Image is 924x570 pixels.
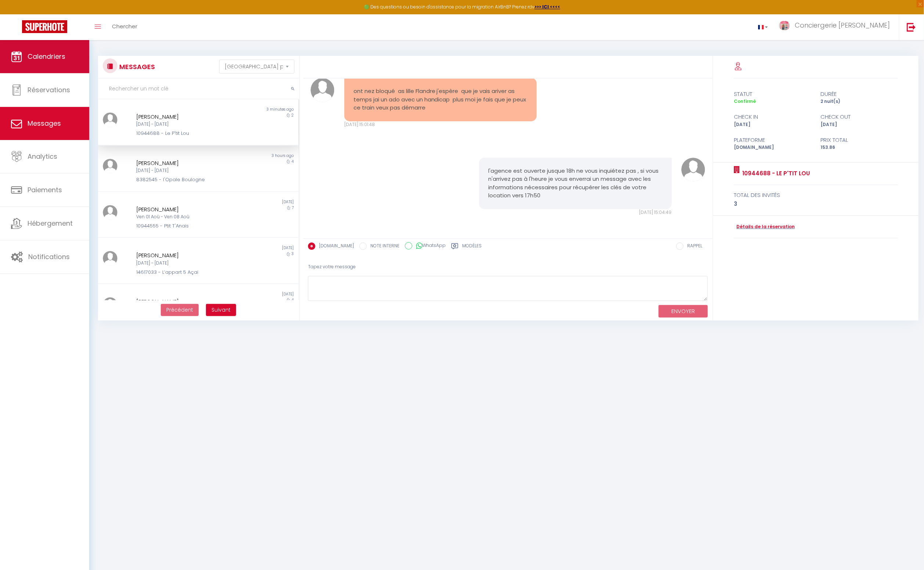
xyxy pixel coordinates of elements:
[112,22,137,30] span: Chercher
[117,58,155,75] h3: MESSAGES
[681,158,706,182] img: ...
[291,251,294,257] span: 3
[198,153,298,159] div: 3 hours ago
[103,251,117,266] img: ...
[462,243,482,252] label: Modèles
[729,121,816,128] div: [DATE]
[315,243,354,251] label: [DOMAIN_NAME]
[22,20,67,33] img: Super Booking
[291,297,294,303] span: 4
[198,107,298,112] div: 3 minutes ago
[136,130,243,137] div: 10944688 - Le P'tit Lou
[488,167,663,200] pre: l'agence est ouverte jusque 18h ne vous inquiétez pas , si vous n'arrivez pas à l'heure je vous e...
[734,223,795,230] a: Détails de la réservation
[198,245,298,251] div: [DATE]
[907,22,916,32] img: logout
[816,112,903,121] div: check out
[684,243,702,251] label: RAPPEL
[198,199,298,205] div: [DATE]
[136,297,243,306] div: [PERSON_NAME]
[816,144,903,151] div: 153.86
[816,90,903,98] div: durée
[729,90,816,98] div: statut
[479,209,672,216] div: [DATE] 15:04:49
[166,306,193,313] span: Précédent
[136,159,243,168] div: [PERSON_NAME]
[136,260,243,267] div: [DATE] - [DATE]
[292,205,294,211] span: 7
[367,243,399,251] label: NOTE INTERNE
[729,144,816,151] div: [DOMAIN_NAME]
[161,304,199,316] button: Previous
[28,85,70,94] span: Réservations
[28,52,65,61] span: Calendriers
[103,205,117,220] img: ...
[136,269,243,276] div: 14617033 - L’appart 5 Açaï
[291,112,294,118] span: 2
[28,152,57,161] span: Analytics
[136,214,243,221] div: Ven 01 Aoû - Ven 08 Aoû
[734,191,898,200] div: total des invités
[198,291,298,297] div: [DATE]
[28,119,61,128] span: Messages
[136,167,243,174] div: [DATE] - [DATE]
[136,176,243,183] div: 8382545 - l'Opale Boulogne
[354,87,528,112] pre: ont nez bloqué as lille Flandre j'espère que je vais ariver as temps jai un ado avec un handicap ...
[136,112,243,121] div: [PERSON_NAME]
[729,136,816,144] div: Plateforme
[136,251,243,260] div: [PERSON_NAME]
[98,79,299,99] input: Rechercher un mot clé
[734,200,898,208] div: 3
[136,222,243,230] div: 10944555 - Ptit T'Anaïs
[136,205,243,214] div: [PERSON_NAME]
[103,112,117,127] img: ...
[28,252,70,261] span: Notifications
[136,121,243,128] div: [DATE] - [DATE]
[211,306,231,313] span: Suivant
[734,98,756,104] span: Confirmé
[779,21,790,30] img: ...
[308,258,708,276] div: Tapez votre message
[106,14,143,40] a: Chercher
[795,21,890,30] span: Conciergerie [PERSON_NAME]
[311,78,335,102] img: ...
[291,159,294,164] span: 4
[773,14,899,40] a: ... Conciergerie [PERSON_NAME]
[28,219,73,228] span: Hébergement
[28,185,62,194] span: Paiements
[412,242,446,250] label: WhatsApp
[816,98,903,105] div: 2 nuit(s)
[206,304,236,316] button: Next
[729,112,816,121] div: check in
[103,297,117,312] img: ...
[103,159,117,173] img: ...
[535,4,560,10] a: >>> ICI <<<<
[659,305,708,318] button: ENVOYER
[344,121,537,128] div: [DATE] 15:01:48
[816,121,903,128] div: [DATE]
[740,169,810,178] a: 10944688 - Le P'tit Lou
[816,136,903,144] div: Prix total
